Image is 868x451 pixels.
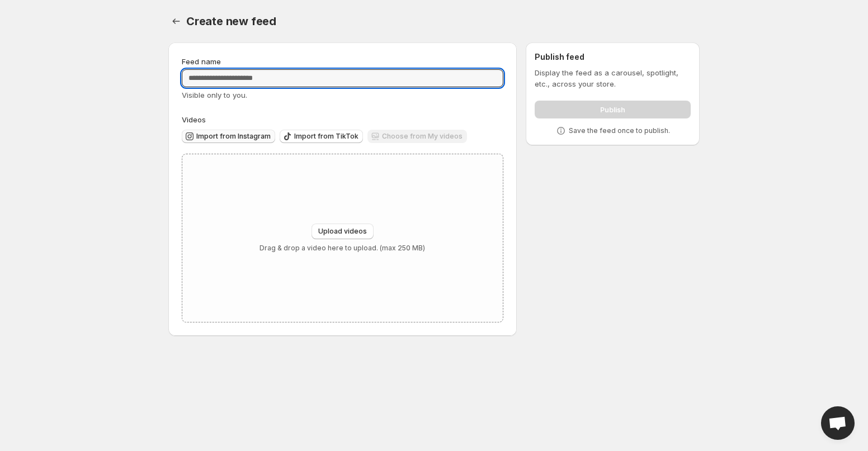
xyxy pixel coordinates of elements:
[182,130,275,143] button: Import from Instagram
[535,51,691,63] h2: Publish feed
[821,406,855,440] div: Open chat
[168,13,184,29] button: Settings
[182,115,206,124] span: Videos
[186,15,276,28] span: Create new feed
[280,130,363,143] button: Import from TikTok
[312,224,374,239] button: Upload videos
[196,132,271,141] span: Import from Instagram
[569,126,670,135] p: Save the feed once to publish.
[260,244,425,253] p: Drag & drop a video here to upload. (max 250 MB)
[294,132,358,141] span: Import from TikTok
[318,227,367,236] span: Upload videos
[182,57,221,66] span: Feed name
[535,67,691,89] p: Display the feed as a carousel, spotlight, etc., across your store.
[182,91,247,99] span: Visible only to you.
